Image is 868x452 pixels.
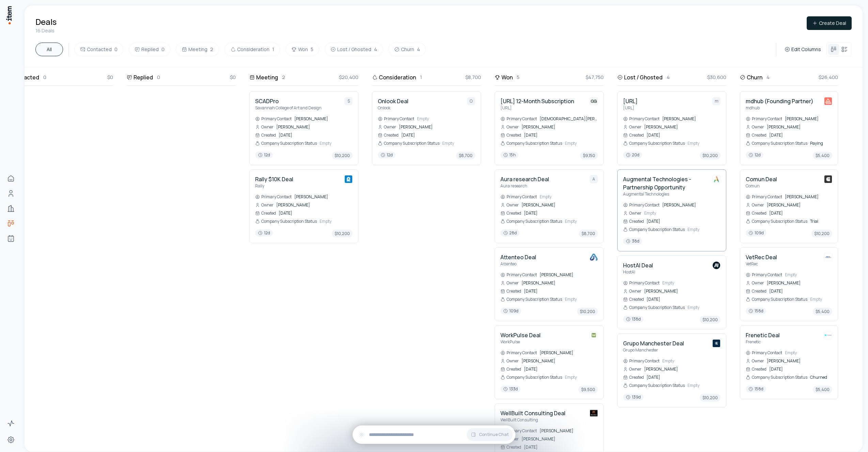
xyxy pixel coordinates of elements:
[500,297,562,302] div: Company Subscription Status
[500,202,519,208] div: Owner
[617,255,726,329] div: HostAI DealHostAIHostAIPrimary ContactEmptyOwner[PERSON_NAME]Created[DATE]Company Subscription St...
[647,297,720,302] span: [DATE]
[767,202,832,208] span: [PERSON_NAME]
[524,445,598,450] span: [DATE]
[746,97,832,159] a: mdhub (Founding Partner)mdhubmdhubPrimary Contact[PERSON_NAME]Owner[PERSON_NAME]Created[DATE]Comp...
[500,105,574,111] p: [URL]
[255,133,276,138] div: Created
[522,280,598,286] span: [PERSON_NAME]
[623,227,685,232] div: Company Subscription Status
[662,358,720,364] span: Empty
[623,238,642,245] span: 38d
[807,16,852,30] button: Create Deal
[590,97,598,105] img: Qualgent.ai
[255,97,353,159] a: SCADProSavannah College of Art and DesignSPrimary Contact[PERSON_NAME]Owner[PERSON_NAME]Created[D...
[623,133,644,138] div: Created
[623,211,641,216] div: Owner
[811,230,832,237] span: $10,200
[746,280,764,286] div: Owner
[769,211,832,216] span: [DATE]
[746,386,766,393] button: 158d
[378,97,475,159] a: Onlook DealOnlookOPrimary ContactEmptyOwner[PERSON_NAME]Created[DATE]Company Subscription StatusE...
[35,43,63,56] button: All
[647,133,720,138] span: [DATE]
[687,383,720,388] span: Empty
[500,308,521,315] button: 109d
[500,253,598,315] a: Attenteo DealAttenteoAttenteoPrimary Contact[PERSON_NAME]Owner[PERSON_NAME]Created[DATE]Company S...
[540,272,598,278] span: [PERSON_NAME]
[740,325,838,399] div: Frenetic DealFreneticFreneticPrimary ContactEmptyOwner[PERSON_NAME]Created[DATE]Company Subscript...
[378,133,399,138] div: Created
[746,308,766,315] button: 158d
[810,375,832,380] span: Churned
[623,116,660,122] div: Primary Contact
[540,194,598,200] span: Empty
[700,394,720,402] span: $10,200
[813,386,832,393] span: $5,400
[565,219,598,224] span: Empty
[500,97,574,105] h4: [URL] 12-Month Subscription
[623,97,720,159] a: [URL][URL]mPrimary Contact[PERSON_NAME]Owner[PERSON_NAME]Created[DATE]Company Subscription Status...
[590,175,598,183] div: A
[285,43,319,56] button: Won5
[522,436,598,442] span: [PERSON_NAME]
[378,116,414,122] div: Primary Contact
[524,367,598,372] span: [DATE]
[785,350,832,356] span: Empty
[399,124,475,130] span: [PERSON_NAME]
[766,74,770,81] p: 4
[565,297,598,302] span: Empty
[500,272,537,278] div: Primary Contact
[813,308,832,315] span: $5,400
[644,211,720,216] span: Empty
[4,202,18,215] a: Companies
[35,27,57,34] p: 16 Deals
[700,152,720,159] span: $10,200
[746,261,777,267] p: VetRec
[332,152,353,159] span: $10,200
[500,175,549,183] h4: Aura research Deal
[500,375,562,380] div: Company Subscription Status
[813,152,832,159] span: $5,400
[617,91,726,165] div: [URL][URL]mPrimary Contact[PERSON_NAME]Owner[PERSON_NAME]Created[DATE]Company Subscription Status...
[372,91,481,165] div: Onlook DealOnlookOPrimary ContactEmptyOwner[PERSON_NAME]Created[DATE]Company Subscription StatusE...
[325,43,383,56] button: Lost / Ghosted4
[255,230,273,236] span: 12d
[623,261,653,269] h4: HostAI Deal
[647,375,720,380] span: [DATE]
[747,73,762,81] h3: Churn
[746,289,766,294] div: Created
[687,305,720,310] span: Empty
[4,187,18,200] a: People
[339,74,358,81] span: $20,400
[746,194,782,200] div: Primary Contact
[746,105,813,111] p: mdhub
[344,97,353,105] div: S
[712,339,720,347] img: Grupo Manchester
[623,347,684,353] p: Grupo Manchester
[500,331,598,393] a: WorkPulse DealWorkPulseWorkPulsePrimary Contact[PERSON_NAME]Owner[PERSON_NAME]Created[DATE]Compan...
[420,74,422,81] p: 1
[479,432,509,437] span: Continue Chat
[35,16,57,27] h1: Deals
[617,169,726,251] div: Augmental Technologies - Partnership OpportunityAugmental TechnologiesAugmental TechnologiesPrima...
[255,152,273,159] button: 12d
[746,133,766,138] div: Created
[456,152,475,159] span: $8,700
[667,74,670,81] p: 4
[442,141,475,146] span: Empty
[746,175,777,183] h4: Comun Deal
[255,105,322,111] p: Savannah College of Art and Design
[255,124,274,130] div: Owner
[467,97,475,105] div: O
[500,417,565,423] p: WellBuilt Consulting
[746,308,766,314] span: 158d
[662,202,720,208] span: [PERSON_NAME]
[824,253,832,261] img: VetRec
[495,91,604,165] div: [URL] 12-Month Subscription[URL]Qualgent.aiPrimary Contact[DEMOGRAPHIC_DATA][PERSON_NAME]Owner[PE...
[255,194,292,200] div: Primary Contact
[320,219,353,224] span: Empty
[500,183,549,189] p: Aura research
[624,73,663,81] h3: Lost / Ghosted
[276,124,353,130] span: [PERSON_NAME]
